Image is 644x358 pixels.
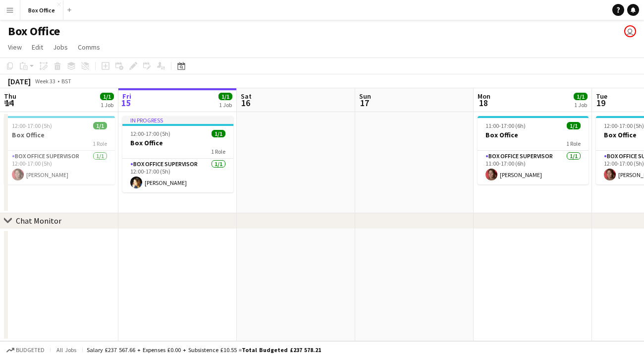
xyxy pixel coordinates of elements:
span: Sat [241,92,252,101]
div: Salary £237 567.66 + Expenses £0.00 + Subsistence £10.55 = [87,346,321,354]
span: 1 Role [566,140,581,147]
span: Week 33 [33,77,57,85]
span: Fri [122,92,131,101]
span: 11:00-17:00 (6h) [485,122,526,129]
span: Edit [32,43,43,52]
span: 15 [121,97,131,109]
span: 1/1 [218,93,232,100]
button: Budgeted [5,345,46,356]
span: 1 Role [93,140,107,147]
span: View [8,43,22,52]
span: 12:00-17:00 (5h) [604,122,644,129]
div: 1 Job [219,101,232,109]
span: 1 Role [211,148,225,155]
h3: Box Office [122,138,233,147]
span: Tue [596,92,607,101]
app-user-avatar: Millie Haldane [624,25,636,37]
span: Budgeted [16,347,45,354]
h3: Box Office [4,130,115,139]
a: View [4,41,26,54]
a: Comms [74,41,104,54]
h1: Box Office [8,24,60,39]
span: 19 [594,97,607,109]
span: All jobs [54,346,78,354]
span: 12:00-17:00 (5h) [130,130,170,137]
app-job-card: 11:00-17:00 (6h)1/1Box Office1 RoleBox Office Supervisor1/111:00-17:00 (6h)[PERSON_NAME] [478,116,589,184]
div: BST [61,77,71,85]
span: 18 [476,97,490,109]
h3: Box Office [478,130,589,139]
span: 1/1 [100,93,114,100]
app-card-role: Box Office Supervisor1/112:00-17:00 (5h)[PERSON_NAME] [122,159,233,192]
button: Box Office [20,0,63,20]
div: Chat Monitor [16,216,61,226]
span: 1/1 [212,130,225,137]
div: 1 Job [101,101,113,109]
span: Sun [359,92,371,101]
app-card-role: Box Office Supervisor1/111:00-17:00 (6h)[PERSON_NAME] [478,151,589,184]
div: 1 Job [574,101,587,109]
a: Jobs [49,41,72,54]
app-job-card: In progress12:00-17:00 (5h)1/1Box Office1 RoleBox Office Supervisor1/112:00-17:00 (5h)[PERSON_NAME] [122,116,233,192]
span: Total Budgeted £237 578.21 [242,346,321,354]
div: [DATE] [8,76,31,86]
app-card-role: Box Office Supervisor1/112:00-17:00 (5h)[PERSON_NAME] [4,151,115,184]
a: Edit [28,41,47,54]
span: Jobs [53,43,68,52]
span: 1/1 [93,122,107,129]
span: 17 [358,97,371,109]
span: Comms [78,43,100,52]
span: 12:00-17:00 (5h) [12,122,52,129]
span: 16 [239,97,252,109]
span: 14 [2,97,16,109]
app-job-card: 12:00-17:00 (5h)1/1Box Office1 RoleBox Office Supervisor1/112:00-17:00 (5h)[PERSON_NAME] [4,116,115,184]
span: 1/1 [574,93,588,100]
div: In progress [122,116,233,124]
span: Thu [4,92,16,101]
span: 1/1 [567,122,581,129]
span: Mon [478,92,490,101]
